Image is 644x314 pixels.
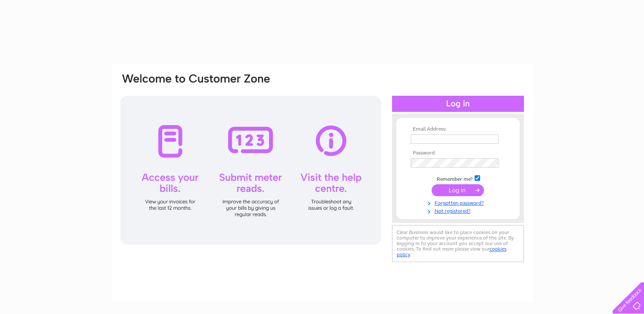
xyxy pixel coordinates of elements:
input: Submit [432,184,484,196]
th: Password: [409,150,507,156]
a: cookies policy [397,246,507,257]
div: Clear Business would like to place cookies on your computer to improve your experience of the sit... [392,225,524,262]
th: Email Address: [409,126,507,132]
a: Not registered? [411,206,507,214]
a: Forgotten password? [411,198,507,206]
td: Remember me? [409,174,507,183]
